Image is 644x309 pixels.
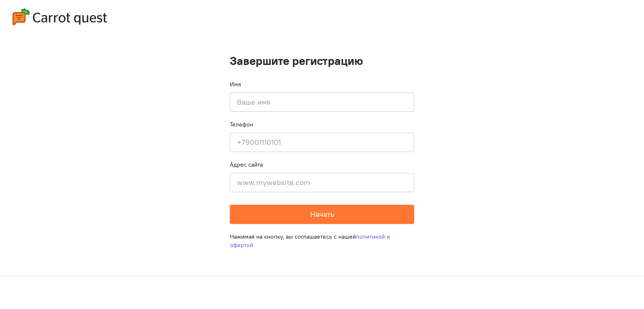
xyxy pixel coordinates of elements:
[230,160,263,169] label: Адрес сайта
[230,224,414,257] div: Нажимая на кнопку, вы соглашаетесь с нашей
[310,209,334,219] span: Начать
[230,173,414,192] input: www.mywebsite.com
[230,54,414,67] h1: Завершите регистрацию
[230,93,414,112] input: Ваше имя
[230,133,414,152] input: +79001110101
[230,205,414,224] button: Начать
[230,80,241,88] label: Имя
[13,8,107,25] img: carrot-quest-logo.svg
[230,120,253,129] label: Телефон
[230,233,390,249] a: политикой и офертой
